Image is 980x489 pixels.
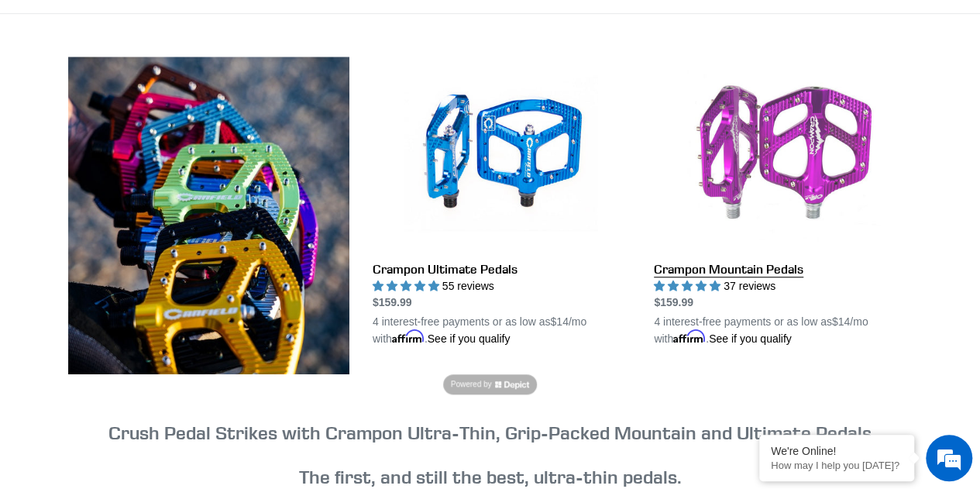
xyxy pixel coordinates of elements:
[68,422,913,488] h3: The first, and still the best, ultra-thin pedals.
[451,378,492,390] span: Powered by
[108,421,872,444] strong: Crush Pedal Strikes with Crampon Ultra-Thin, Grip-Packed Mountain and Ultimate Pedals
[771,445,903,457] div: We're Online!
[68,57,349,374] img: Content block image
[443,374,537,394] a: Powered by
[771,460,903,471] p: How may I help you today?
